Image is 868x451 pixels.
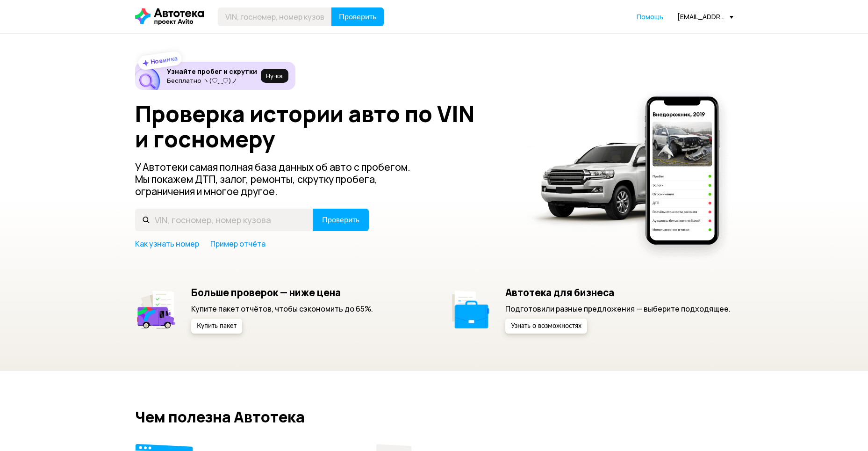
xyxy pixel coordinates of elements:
[191,319,242,334] button: Купить пакет
[331,7,384,26] button: Проверить
[135,101,515,152] h1: Проверка истории авто по VIN и госномеру
[135,209,313,231] input: VIN, госномер, номер кузова
[135,161,426,197] p: У Автотеки самая полная база данных об авто с пробегом. Мы покажем ДТП, залог, ремонты, скрутку п...
[167,77,257,84] p: Бесплатно ヽ(♡‿♡)ノ
[322,216,359,224] span: Проверить
[339,13,376,21] span: Проверить
[505,319,587,334] button: Узнать о возможностях
[266,72,283,80] span: Ну‑ка
[511,323,581,329] span: Узнать о возможностях
[505,304,731,314] p: Подготовили разные предложения — выберите подходящее.
[135,239,199,249] a: Как узнать номер
[505,286,731,298] h5: Автотека для бизнеса
[191,286,373,298] h5: Больше проверок — ниже цена
[313,209,369,231] button: Проверить
[637,12,663,22] a: Помощь
[218,7,332,26] input: VIN, госномер, номер кузова
[167,67,257,76] h6: Узнайте пробег и скрутки
[677,12,733,21] div: [EMAIL_ADDRESS][DOMAIN_NAME]
[191,304,373,314] p: Купите пакет отчётов, чтобы сэкономить до 65%.
[197,323,237,329] span: Купить пакет
[150,54,178,66] strong: Новинка
[210,239,265,249] a: Пример отчёта
[637,12,663,21] span: Помощь
[135,408,733,425] h2: Чем полезна Автотека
